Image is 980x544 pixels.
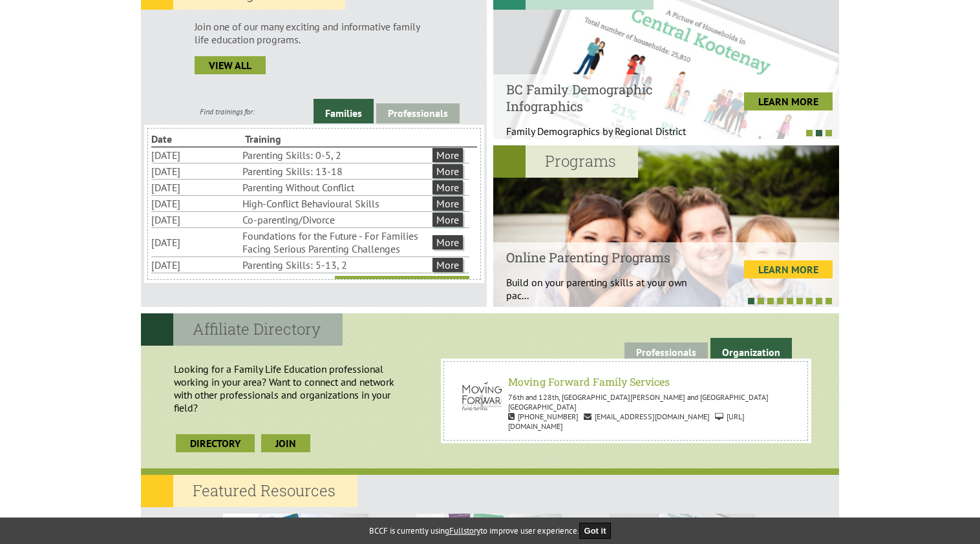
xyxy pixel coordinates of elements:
h2: Affiliate Directory [141,313,343,346]
img: Moving Forward Family Services Gary Thandi [453,371,522,419]
h6: Moving Forward Family Services [457,375,794,388]
h4: BC Family Demographic Infographics [506,81,699,114]
p: Family Demographics by Regional District Th... [506,125,699,151]
li: Foundations for the Future - For Families Facing Serious Parenting Challenges [242,228,430,256]
a: More [432,196,463,211]
h4: Online Parenting Programs [506,249,699,266]
li: [DATE] [151,212,240,227]
li: [DATE] [151,147,240,163]
li: Date [151,131,242,147]
li: Co-parenting/Divorce [242,212,430,227]
li: [DATE] [151,163,240,179]
p: 76th and 128th, [GEOGRAPHIC_DATA][PERSON_NAME] and [GEOGRAPHIC_DATA] [GEOGRAPHIC_DATA] [453,392,798,412]
div: Find trainings for: [141,107,314,116]
a: LEARN MORE [744,260,833,278]
li: [DATE] [151,257,240,273]
a: More [432,235,463,249]
li: Parenting Skills: 13-18 [242,163,430,179]
a: join [261,434,310,452]
h2: Programs [493,145,638,178]
button: Got it [579,523,612,539]
span: [EMAIL_ADDRESS][DOMAIN_NAME] [584,412,710,421]
a: More [432,148,463,162]
a: View More Trainings [335,276,469,294]
a: Organization [710,338,792,362]
h2: Featured Resources [141,475,357,507]
a: More [432,164,463,178]
a: view all [195,56,266,74]
a: LEARN MORE [744,92,833,110]
li: High-Conflict Behavioural Skills [242,196,430,211]
a: More [432,258,463,272]
a: More [432,180,463,194]
li: Parenting Without Conflict [242,180,430,195]
a: Professionals [376,103,460,123]
li: Parenting Skills: 0-5, 2 [242,147,430,163]
li: Training [245,131,336,147]
li: [DATE] [151,180,240,195]
p: Looking for a Family Life Education professional working in your area? Want to connect and networ... [148,356,434,421]
p: Join one of our many exciting and informative family life education programs. [195,20,433,46]
a: Families [314,99,374,123]
span: [URL][DOMAIN_NAME] [508,412,745,431]
li: Parenting Skills: 5-13, 2 [242,257,430,273]
a: Moving Forward Family Services Gary Thandi Moving Forward Family Services 76th and 128th, [GEOGRA... [447,364,804,437]
li: [DATE] [151,196,240,211]
p: Build on your parenting skills at your own pac... [506,276,699,302]
span: [PHONE_NUMBER] [508,412,579,421]
a: Directory [176,434,255,452]
a: Fullstory [449,525,480,536]
li: [DATE] [151,235,240,250]
a: Professionals [624,342,708,362]
a: More [432,213,463,227]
